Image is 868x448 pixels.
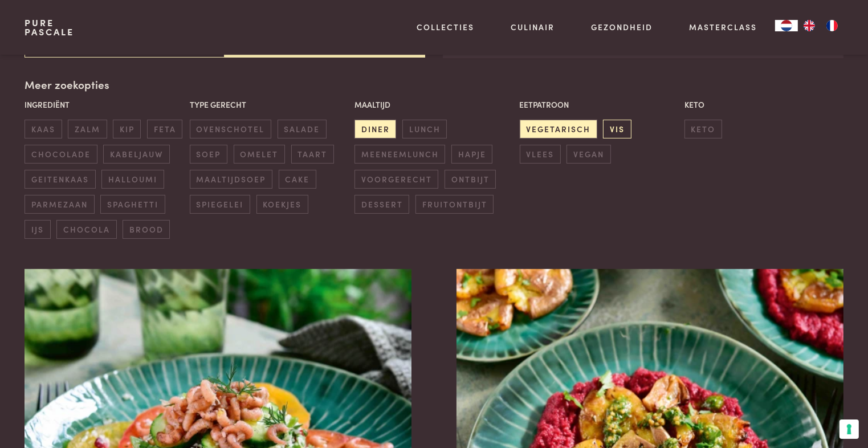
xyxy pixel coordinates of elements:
a: NL [775,20,798,31]
p: Eetpatroon [520,99,679,111]
span: keto [684,120,722,139]
a: Culinair [511,21,555,33]
a: EN [798,20,821,31]
span: omelet [234,145,285,164]
span: hapje [451,145,492,164]
span: ijs [25,220,50,239]
span: taart [291,145,334,164]
span: spaghetti [100,195,165,214]
span: fruitontbijt [415,195,494,214]
span: kip [113,120,141,139]
span: vlees [520,145,561,164]
span: feta [147,120,182,139]
span: dessert [354,195,409,214]
span: brood [123,220,170,239]
span: zalm [68,120,107,139]
span: maaltijdsoep [190,170,272,189]
a: PurePascale [25,18,74,36]
span: cake [279,170,316,189]
button: Uw voorkeuren voor toestemming voor trackingtechnologieën [840,420,859,439]
span: kaas [25,120,62,139]
span: diner [354,120,396,139]
span: parmezaan [25,195,94,214]
span: halloumi [101,170,164,189]
span: chocolade [25,145,97,164]
a: FR [821,20,843,31]
aside: Language selected: Nederlands [775,20,843,31]
span: koekjes [256,195,308,214]
span: vegan [567,145,610,164]
span: ontbijt [445,170,496,189]
span: ovenschotel [190,120,271,139]
span: meeneemlunch [354,145,445,164]
p: Ingrediënt [25,99,184,111]
p: Type gerecht [190,99,349,111]
span: spiegelei [190,195,250,214]
span: soep [190,145,227,164]
p: Keto [684,99,843,111]
a: Gezondheid [591,21,653,33]
ul: Language list [798,20,843,31]
span: voorgerecht [354,170,438,189]
span: vegetarisch [520,120,597,139]
span: chocola [56,220,116,239]
span: salade [278,120,327,139]
a: Collecties [417,21,475,33]
div: Language [775,20,798,31]
span: kabeljauw [103,145,169,164]
span: lunch [402,120,447,139]
span: geitenkaas [25,170,95,189]
a: Masterclass [689,21,757,33]
p: Maaltijd [354,99,514,111]
span: vis [603,120,631,139]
